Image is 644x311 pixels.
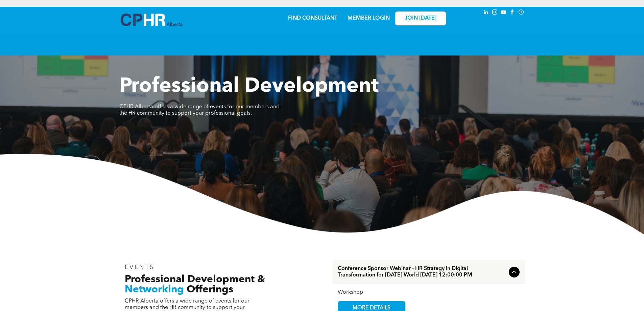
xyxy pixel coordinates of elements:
span: CPHR Alberta offers a wide range of events for our members and the HR community to support your p... [119,104,280,116]
span: JOIN [DATE] [405,15,436,22]
a: linkedin [482,8,490,18]
span: Offerings [187,285,233,295]
a: Social network [518,8,525,18]
div: Workshop [338,289,520,296]
a: facebook [509,8,516,18]
span: Conference Sponsor Webinar - HR Strategy in Digital Transformation for [DATE] World [DATE] 12:00:... [338,266,506,279]
a: instagram [491,8,499,18]
a: MEMBER LOGIN [348,16,390,21]
a: youtube [500,8,507,18]
span: Networking [125,285,184,295]
span: EVENTS [125,264,155,270]
a: JOIN [DATE] [395,12,446,25]
a: FIND CONSULTANT [288,16,337,21]
img: A blue and white logo for cp alberta [121,14,182,26]
span: Professional Development [119,76,379,97]
span: Professional Development & [125,274,265,285]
